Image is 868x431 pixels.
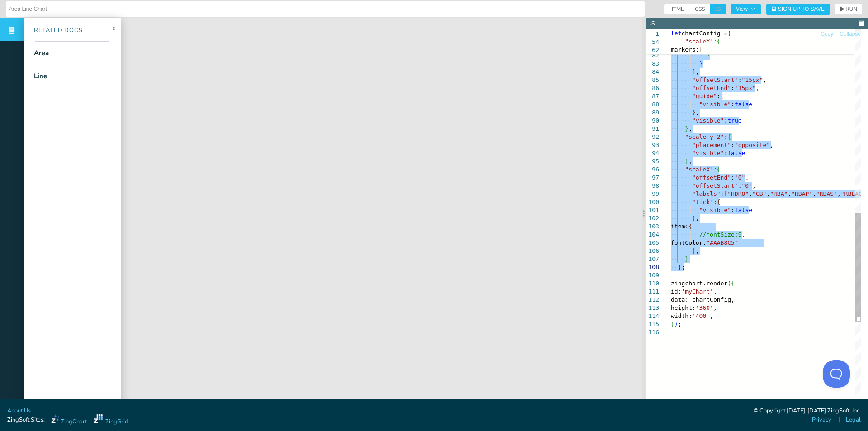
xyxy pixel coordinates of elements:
span: : [724,133,727,140]
span: ; [681,264,685,270]
a: Legal [846,416,861,424]
span: CSS [689,4,710,14]
span: id: [671,288,681,295]
span: "tick" [692,199,713,205]
div: 111 [646,288,659,296]
span: : [731,85,735,91]
span: } [692,247,696,254]
span: , [770,142,774,148]
span: : [713,38,717,45]
span: JS [710,4,726,14]
span: let [671,30,681,37]
div: 88 [646,100,659,109]
div: checkbox-group [664,4,726,14]
span: , [713,304,717,311]
div: 102 [646,214,659,223]
span: , [696,215,699,222]
span: ] [692,68,696,75]
span: "visible" [699,101,731,108]
div: 86 [646,84,659,92]
div: 92 [646,133,659,141]
span: '360' [696,304,713,311]
span: "guide" [692,93,717,99]
span: false [735,101,752,108]
div: 96 [646,166,659,174]
span: "visible" [692,117,724,124]
input: Untitled Demo [9,2,642,16]
span: "scaleX" [685,166,713,173]
div: 84 [646,68,659,76]
span: "0" [742,182,752,189]
span: [ [699,46,703,53]
span: Collapse [840,31,861,37]
span: , [766,190,770,197]
span: , [710,313,713,319]
iframe: Your browser does not support iframes. [121,18,642,408]
span: { [717,166,721,173]
span: '400' [692,313,710,319]
div: 100 [646,198,659,206]
span: : [724,117,727,124]
div: 97 [646,174,659,182]
div: 98 [646,182,659,190]
span: , [756,85,759,91]
span: height: [671,304,696,311]
div: 90 [646,117,659,125]
span: | [838,416,840,424]
span: ; [678,321,682,327]
div: 115 [646,320,659,328]
iframe: Toggle Customer Support [823,360,850,388]
div: 83 [646,60,659,68]
span: width: [671,313,692,319]
span: "15px" [735,85,756,91]
button: View [731,4,761,14]
span: "offsetEnd" [692,85,731,91]
div: © Copyright [DATE]-[DATE] ZingSoft, Inc. [754,407,861,416]
div: 110 [646,279,659,288]
span: { [689,223,692,230]
span: RUN [845,6,857,12]
div: 106 [646,247,659,255]
span: [ [724,190,727,197]
div: 95 [646,157,659,166]
span: View [736,6,755,12]
span: : [731,207,735,213]
span: : [721,190,724,197]
span: "visible" [692,150,724,156]
div: 89 [646,109,659,117]
span: } [685,158,689,165]
span: fontColor: [671,239,706,246]
span: , [745,174,749,181]
span: "visible" [699,207,731,213]
div: 105 [646,239,659,247]
span: : [731,174,735,181]
a: ZingGrid [94,414,128,426]
span: { [721,93,724,99]
div: 107 [646,255,659,263]
span: } [685,256,689,262]
div: 109 [646,271,659,279]
span: : [724,150,727,156]
span: "RBAS" [816,190,837,197]
button: Collapse [839,30,861,38]
span: } [678,264,682,270]
div: 114 [646,312,659,320]
span: Copy [821,31,833,37]
span: : [738,182,742,189]
span: false [727,150,745,156]
span: data: chartConfig, [671,296,735,303]
span: "HDRO" [727,190,749,197]
div: 112 [646,296,659,304]
div: 104 [646,231,659,239]
span: , [696,247,699,254]
span: //fontSize:9, [699,231,745,238]
a: About Us [7,407,31,415]
span: , [812,190,816,197]
span: "offsetEnd" [692,174,731,181]
span: , [689,125,692,132]
span: } [699,60,703,67]
span: "RBA" [770,190,788,197]
span: , [713,288,717,295]
span: false [735,207,752,213]
span: markers: [671,46,699,53]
